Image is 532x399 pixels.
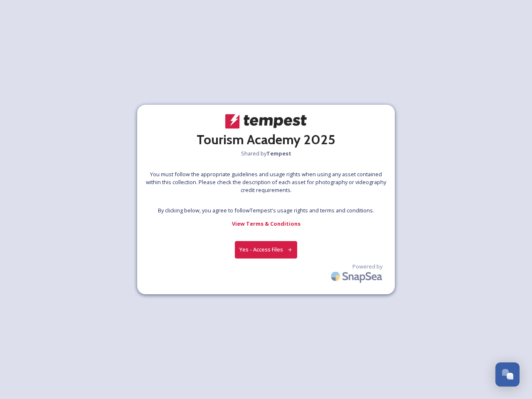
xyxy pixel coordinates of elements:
strong: Tempest [266,150,291,157]
strong: View Terms & Conditions [232,220,300,227]
img: SnapSea Logo [328,266,387,286]
button: Open Chat [495,362,520,387]
img: tempest-color.png [224,113,308,130]
span: You must follow the appropriate guidelines and usage rights when using any asset contained within... [145,170,387,195]
a: View Terms & Conditions [232,219,300,229]
span: By clicking below, you agree to follow Tempest 's usage rights and terms and conditions. [158,207,374,214]
button: Yes - Access Files [235,241,297,258]
h2: Tourism Academy 2025 [197,130,335,150]
span: Powered by [352,263,382,271]
span: Shared by [241,150,291,158]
